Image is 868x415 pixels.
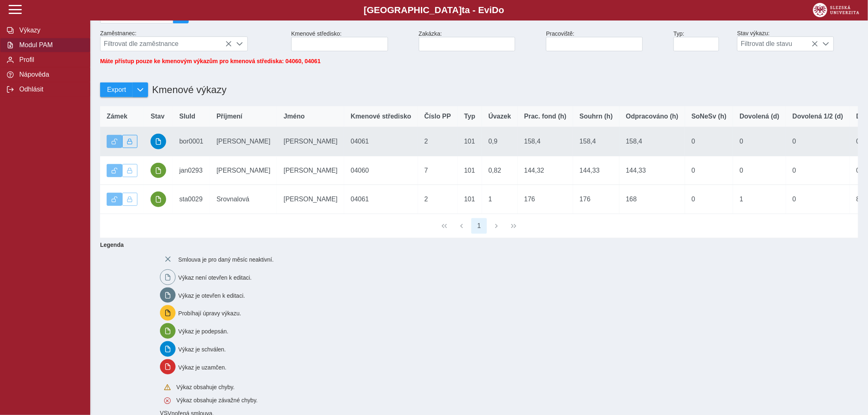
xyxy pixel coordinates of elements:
td: 144,33 [619,156,685,185]
td: 0,9 [482,127,518,156]
td: 0 [786,185,850,214]
span: Dovolená (d) [740,113,779,120]
td: 101 [458,127,482,156]
span: Stav [151,113,164,120]
span: Jméno [283,113,305,120]
span: t [462,5,465,15]
td: 2 [418,127,458,156]
td: 176 [518,185,573,214]
span: Kmenové středisko [351,113,411,120]
b: Legenda [97,238,855,251]
span: D [492,5,498,15]
span: Výkaz není otevřen k editaci. [178,275,252,281]
span: Profil [17,56,83,64]
td: [PERSON_NAME] [210,156,277,185]
td: 144,32 [518,156,573,185]
td: 158,4 [619,127,685,156]
span: SluId [179,113,195,120]
span: Odpracováno (h) [626,113,678,120]
td: 0,82 [482,156,518,185]
td: 04061 [344,127,418,156]
button: 1 [471,218,487,234]
span: Odhlásit [17,86,83,93]
h1: Kmenové výkazy [148,80,226,100]
button: schváleno [151,134,166,149]
button: Uzamknout lze pouze výkaz, který je podepsán a schválen. [122,193,138,206]
span: Úvazek [489,113,511,120]
button: Uzamknout [122,135,138,148]
span: Výkaz je podepsán. [178,328,228,335]
td: 158,4 [518,127,573,156]
button: podepsáno [151,192,166,207]
td: 1 [733,185,786,214]
td: [PERSON_NAME] [277,185,344,214]
span: o [499,5,505,15]
span: Příjmení [217,113,242,120]
span: Export [107,86,126,93]
button: Výkaz je odemčen. [107,193,122,206]
span: Modul PAM [17,41,83,49]
td: 0 [733,127,786,156]
span: Dovolená 1/2 (d) [793,113,843,120]
span: Probíhají úpravy výkazu. [178,310,241,317]
td: 04061 [344,185,418,214]
button: Uzamknout lze pouze výkaz, který je podepsán a schválen. [122,164,138,177]
td: 2 [418,185,458,214]
div: Kmenové středisko: [288,27,416,55]
td: jan0293 [173,156,210,185]
div: Stav výkazu: [734,27,861,55]
span: Smlouva je pro daný měsíc neaktivní. [178,257,274,263]
span: Typ [464,113,475,120]
td: 176 [573,185,619,214]
img: logo_web_su.png [813,3,859,17]
td: 0 [786,127,850,156]
span: SoNeSv (h) [692,113,726,120]
td: [PERSON_NAME] [277,127,344,156]
span: Výkaz obsahuje závažné chyby. [176,397,258,404]
td: 0 [786,156,850,185]
b: [GEOGRAPHIC_DATA] a - Evi [25,5,843,16]
span: Prac. fond (h) [524,113,566,120]
button: Výkaz je odemčen. [107,135,122,148]
div: Typ: [670,27,734,55]
div: Pracoviště: [543,27,670,55]
td: 7 [418,156,458,185]
td: bor0001 [173,127,210,156]
button: Výkaz je odemčen. [107,164,122,177]
td: 0 [685,185,733,214]
button: Export [100,82,132,97]
span: Filtrovat dle zaměstnance [101,37,232,51]
td: [PERSON_NAME] [277,156,344,185]
td: 0 [685,156,733,185]
span: Máte přístup pouze ke kmenovým výkazům pro kmenová střediska: 04060, 04061 [100,58,321,64]
td: 0 [685,127,733,156]
td: 168 [619,185,685,214]
div: Zaměstnanec: [97,27,288,55]
td: 144,33 [573,156,619,185]
td: 04060 [344,156,418,185]
span: Výkaz je otevřen k editaci. [178,292,245,299]
td: 1 [482,185,518,214]
td: 158,4 [573,127,619,156]
td: sta0029 [173,185,210,214]
span: Nápověda [17,71,83,78]
span: Filtrovat dle stavu [738,37,818,51]
span: Číslo PP [425,113,451,120]
td: 101 [458,156,482,185]
span: Zámek [107,113,128,120]
button: podepsáno [151,163,166,178]
td: 0 [733,156,786,185]
span: Souhrn (h) [580,113,613,120]
span: Výkaz obsahuje chyby. [176,384,235,391]
span: Výkaz je uzamčen. [178,364,227,371]
span: Výkaz je schválen. [178,346,226,353]
td: [PERSON_NAME] [210,127,277,156]
td: 101 [458,185,482,214]
span: Výkazy [17,27,83,34]
div: Zakázka: [416,27,543,55]
td: Srovnalová [210,185,277,214]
